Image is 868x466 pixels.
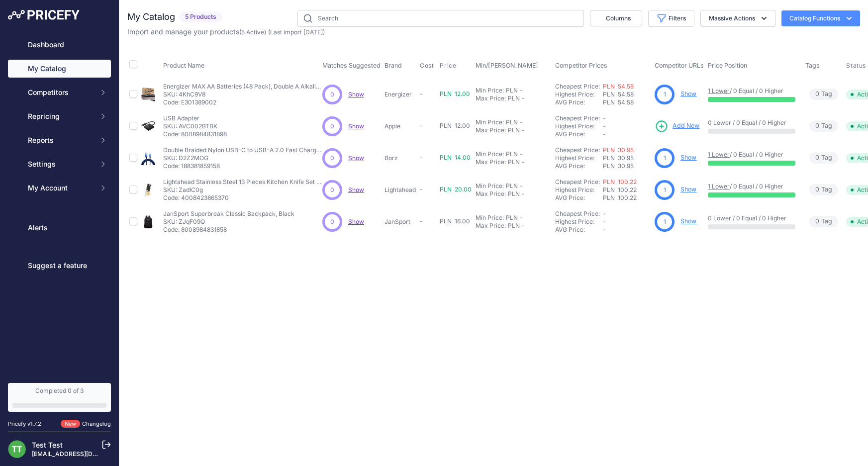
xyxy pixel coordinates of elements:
p: JanSport Superbreak Classic Backpack, Black [163,210,294,218]
a: PLN 54.58 [603,83,634,90]
a: 5 Active [241,28,264,36]
div: - [518,87,523,94]
a: Show [348,154,364,162]
p: Code: 188381859158 [163,162,322,170]
div: Min Price: [476,214,504,222]
span: - [603,122,606,130]
div: Max Price: [476,190,506,198]
span: PLN 16.00 [440,217,470,225]
div: Completed 0 of 3 [12,387,107,395]
span: - [603,226,606,233]
span: Min/[PERSON_NAME] [476,62,538,69]
span: PLN 12.00 [440,90,470,97]
div: PLN [506,87,518,94]
span: - [603,130,606,138]
div: PLN [506,214,518,222]
button: Price [440,62,458,70]
div: - [518,150,523,158]
p: Double Braided Nylon USB-C to USB-A 2.0 Fast Charging Cable, 3A - 6-Foot, Silver [163,146,322,154]
span: - [603,218,606,225]
div: PLN 30.95 [603,162,651,170]
p: / 0 Equal / 0 Higher [708,183,795,190]
p: JanSport [385,218,416,226]
a: Show [680,154,696,161]
div: Min Price: [476,87,504,94]
a: 1 Lower [708,183,730,190]
span: PLN 30.95 [603,154,634,162]
div: PLN 54.58 [603,98,651,106]
div: - [518,214,523,222]
a: Changelog [82,420,111,427]
a: Show [348,218,364,225]
span: - [420,186,423,193]
p: Code: 4008423865370 [163,194,322,202]
span: Price [440,62,456,70]
a: PLN 30.95 [603,146,634,154]
span: Status [846,62,866,70]
span: PLN 100.22 [603,186,637,193]
p: SKU: AVC002BTBK [163,122,227,130]
div: PLN [506,150,518,158]
a: Show [680,217,696,225]
span: 0 [815,185,819,194]
a: Test Test [32,441,63,449]
div: Max Price: [476,126,506,134]
a: Suggest a feature [8,257,111,275]
span: PLN 14.00 [440,154,471,161]
p: USB Adapter [163,114,227,122]
div: PLN [508,126,520,134]
a: Cheapest Price: [555,210,600,217]
span: 0 [330,122,334,131]
span: Matches Suggested [322,62,381,69]
span: PLN 20.00 [440,186,472,193]
span: PLN 54.58 [603,91,634,98]
span: Tag [809,120,838,132]
span: 5 Products [179,11,222,23]
a: Cheapest Price: [555,83,600,90]
button: Status [846,62,868,70]
span: Competitor Prices [555,62,607,69]
span: 1 [664,90,666,99]
span: Reports [28,135,93,145]
button: Reports [8,131,111,149]
span: - [420,90,423,97]
span: 0 [815,90,819,99]
span: 0 [330,186,334,194]
p: Import and manage your products [127,27,325,37]
div: - [520,190,525,198]
span: - [420,217,423,225]
a: Alerts [8,219,111,237]
div: AVG Price: [555,194,603,202]
button: Columns [590,10,642,26]
a: 1 Lower [708,151,730,158]
span: 1 [664,217,666,226]
span: Competitors [28,88,93,97]
p: SKU: 4KhC9V8 [163,91,322,98]
div: Highest Price: [555,91,603,98]
span: 0 [330,154,334,163]
div: PLN [508,190,520,198]
div: PLN [506,182,518,190]
div: Max Price: [476,158,506,166]
div: - [520,94,525,102]
span: 0 [815,153,819,163]
p: Code: 8008984831858 [163,226,294,234]
div: Highest Price: [555,218,603,226]
a: [EMAIL_ADDRESS][DOMAIN_NAME] [32,450,136,458]
span: PLN 12.00 [440,122,470,129]
span: Show [348,122,364,130]
p: 0 Lower / 0 Equal / 0 Higher [708,214,795,222]
span: Show [348,91,364,98]
div: Highest Price: [555,186,603,194]
p: SKU: ZadlC0g [163,186,322,194]
a: Cheapest Price: [555,114,600,122]
a: Dashboard [8,36,111,54]
span: Price Position [708,62,747,69]
a: Cheapest Price: [555,146,600,154]
div: Min Price: [476,118,504,126]
span: 1 [664,154,666,163]
div: - [518,118,523,126]
p: Energizer [385,91,416,98]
